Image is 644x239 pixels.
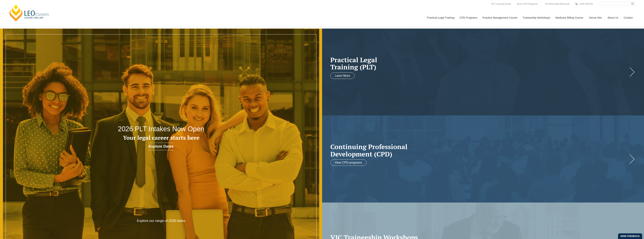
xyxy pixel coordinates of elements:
a: Medicare Billing Course [553,10,586,26]
a: PLT Learning Portal [490,2,512,6]
a: Traineeship Workshops [520,10,553,26]
a: Practice Management Course [480,10,520,26]
h2: Continuing Professional Development (CPD) [330,143,628,158]
a: Explore Dates [149,143,174,150]
a: Contact [621,10,636,26]
a: View CPD programs [330,159,367,166]
a: Book CPD Programs [516,2,539,6]
h2: 2026 PLT Intakes Now Open [64,125,258,133]
a: 1300 039 031 [578,2,594,6]
h2: Practical Legal Training (PLT) [330,56,628,71]
a: Learn More [330,72,355,79]
a: CPD Programs [457,10,480,26]
span: 1300 039 031 [579,3,593,5]
a: Venue Hire [586,10,605,26]
a: Practical LegalTraining (PLT) [330,56,628,71]
p: Explore our range of 2026 dates [97,219,225,223]
a: Continuing ProfessionalDevelopment (CPD) [330,143,628,158]
a: Pre-Recorded Webcasts [544,2,571,6]
a: Practical Legal Training [424,10,457,26]
a: [PERSON_NAME] Centre for Law [8,4,50,22]
a: About Us [605,10,621,26]
h3: Your legal career starts here [64,135,258,141]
